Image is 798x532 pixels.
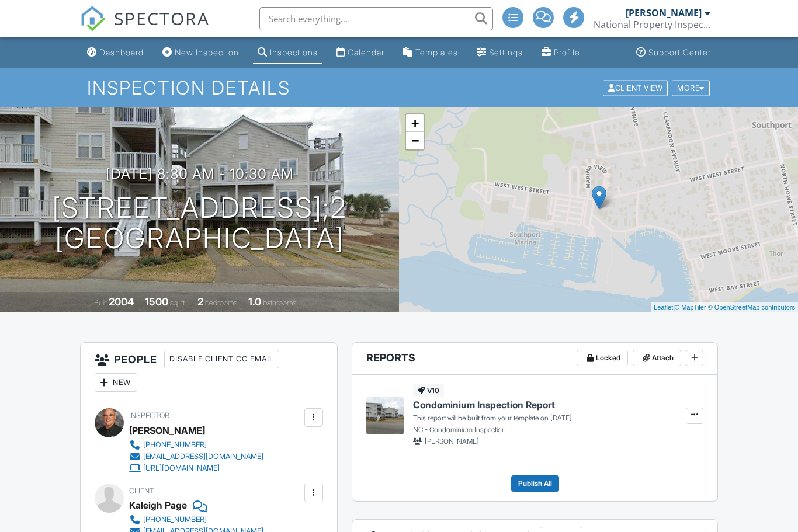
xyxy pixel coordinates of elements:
a: [PHONE_NUMBER] [129,514,263,526]
div: Client View [603,80,668,96]
a: New Inspection [158,42,244,64]
div: Calendar [348,47,384,57]
div: 1500 [145,295,168,308]
span: Client [129,486,154,495]
div: Support Center [648,47,711,57]
a: Zoom out [406,132,424,149]
a: [URL][DOMAIN_NAME] [129,463,263,474]
a: Zoom in [406,114,424,132]
a: © MapTiler [675,304,706,311]
div: | [651,302,798,312]
a: Leaflet [654,304,673,311]
div: [PERSON_NAME] [626,7,702,19]
span: sq. ft. [170,298,186,307]
div: National Property Inspections [594,19,710,30]
a: Support Center [632,42,716,64]
div: [PHONE_NUMBER] [143,515,207,524]
a: SPECTORA [80,16,210,40]
a: Client View [602,83,671,92]
div: [URL][DOMAIN_NAME] [143,464,220,473]
a: Settings [472,42,528,64]
a: Inspections [253,42,322,64]
div: [EMAIL_ADDRESS][DOMAIN_NAME] [143,452,263,461]
span: Inspector [129,411,169,420]
span: bathrooms [263,298,296,307]
a: Dashboard [82,42,148,64]
span: bedrooms [205,298,237,307]
div: Templates [415,47,458,57]
img: The Best Home Inspection Software - Spectora [80,6,106,32]
div: 2 [197,295,203,308]
a: [PHONE_NUMBER] [129,439,263,451]
div: Kaleigh Page [129,496,187,514]
div: 1.0 [248,295,261,308]
div: Inspections [270,47,318,57]
div: Settings [489,47,523,57]
input: Search everything... [259,7,493,30]
span: Built [94,298,107,307]
a: Calendar [332,42,389,64]
div: More [672,80,710,96]
div: 2004 [109,295,134,308]
div: New [95,373,137,392]
h3: People [81,343,337,399]
div: Disable Client CC Email [164,350,279,368]
div: Dashboard [99,47,144,57]
a: © OpenStreetMap contributors [708,304,795,311]
a: [EMAIL_ADDRESS][DOMAIN_NAME] [129,451,263,463]
div: [PHONE_NUMBER] [143,440,207,450]
h1: [STREET_ADDRESS];2 [GEOGRAPHIC_DATA] [52,193,347,255]
div: [PERSON_NAME] [129,422,205,439]
h1: Inspection Details [87,78,710,98]
div: New Inspection [175,47,239,57]
h3: [DATE] 8:30 am - 10:30 am [106,166,294,182]
span: SPECTORA [114,6,210,30]
a: Templates [398,42,463,64]
div: Profile [554,47,580,57]
a: Profile [537,42,585,64]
